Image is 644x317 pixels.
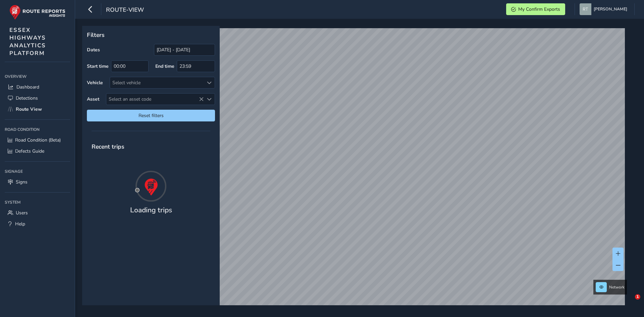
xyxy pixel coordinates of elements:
span: Select an asset code [106,94,204,105]
label: Asset [87,96,99,102]
div: Road Condition [5,124,70,135]
span: Recent trips [87,138,129,155]
p: Filters [87,31,215,39]
span: 1 [635,294,640,300]
label: Vehicle [87,80,103,86]
span: Reset filters [92,112,210,119]
label: End time [155,63,174,69]
span: Dashboard [16,84,39,90]
span: Route View [16,106,42,112]
img: diamond-layout [580,3,591,15]
div: Select an asset code [204,94,215,105]
span: Help [15,221,25,227]
a: Users [5,207,70,218]
div: Overview [5,71,70,82]
span: route-view [106,6,144,15]
canvas: Map [85,28,625,313]
div: System [5,197,70,207]
span: Detections [16,95,38,101]
button: [PERSON_NAME] [580,3,630,15]
a: Detections [5,93,70,104]
span: Road Condition (Beta) [15,137,61,143]
label: Dates [87,47,100,53]
span: ESSEX HIGHWAYS ANALYTICS PLATFORM [9,26,46,57]
a: Signs [5,176,70,188]
a: Road Condition (Beta) [5,135,70,146]
iframe: Intercom live chat [621,294,637,310]
label: Start time [87,63,109,69]
span: My Confirm Exports [518,6,560,12]
img: rr logo [9,5,65,20]
span: [PERSON_NAME] [594,3,627,15]
button: My Confirm Exports [506,3,565,15]
div: Signage [5,166,70,176]
a: Route View [5,104,70,115]
span: Defects Guide [15,148,44,154]
span: Users [16,210,28,216]
a: Defects Guide [5,146,70,157]
a: Dashboard [5,82,70,93]
button: Reset filters [87,110,215,121]
span: Network [609,284,625,290]
span: Signs [16,179,28,185]
a: Help [5,218,70,229]
h4: Loading trips [130,206,172,214]
div: Select vehicle [110,77,204,88]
